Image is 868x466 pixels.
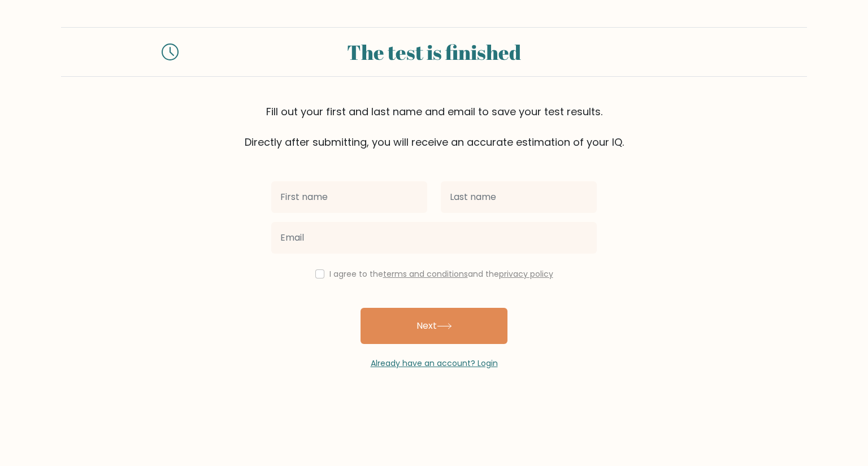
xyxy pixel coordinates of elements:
a: Already have an account? Login [371,358,498,369]
input: First name [271,181,427,213]
label: I agree to the and the [329,268,553,280]
a: privacy policy [499,268,553,280]
input: Email [271,222,597,254]
div: Fill out your first and last name and email to save your test results. Directly after submitting,... [61,104,807,150]
button: Next [361,308,507,344]
input: Last name [441,181,597,213]
a: terms and conditions [383,268,468,280]
div: The test is finished [192,37,676,67]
